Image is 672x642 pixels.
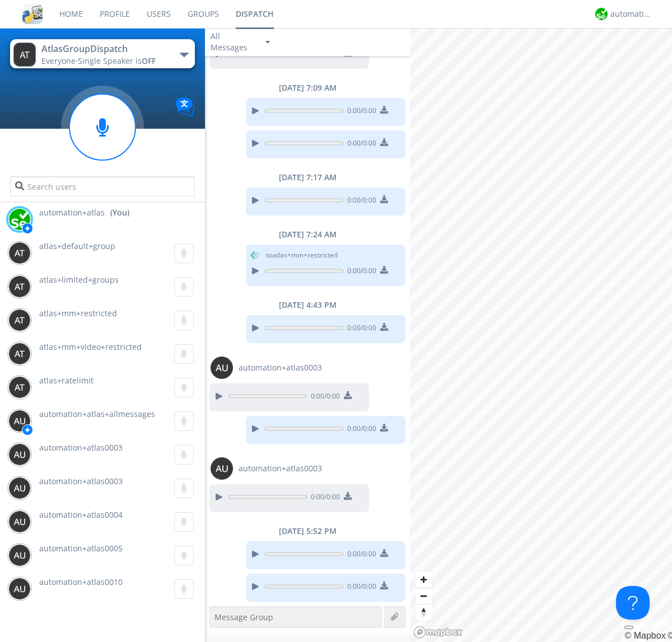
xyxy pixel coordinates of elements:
img: 373638.png [8,343,31,365]
button: Zoom in [416,571,432,588]
div: automation+atlas [610,8,652,20]
span: automation+atlas0003 [239,463,322,474]
img: d2d01cd9b4174d08988066c6d424eccd [8,208,31,231]
img: 373638.png [8,410,31,432]
span: automation+atlas [39,207,105,218]
span: 0:00 / 0:00 [343,323,376,335]
img: download media button [380,195,388,203]
img: download media button [380,424,388,432]
a: Mapbox [624,631,665,640]
span: atlas+limited+groups [39,274,119,285]
img: 373638.png [8,443,31,466]
span: automation+atlas0004 [39,509,123,520]
span: 0:00 / 0:00 [343,266,376,278]
iframe: Toggle Customer Support [616,586,650,620]
span: automation+atlas0005 [39,543,123,554]
span: 0:00 / 0:00 [343,582,376,594]
button: Reset bearing to north [416,604,432,620]
img: cddb5a64eb264b2086981ab96f4c1ba7 [22,4,43,24]
img: 373638.png [211,457,233,480]
img: 373638.png [8,510,31,533]
img: caret-down-sm.svg [265,41,270,44]
div: Everyone · [41,55,167,67]
img: download media button [344,492,352,500]
img: download media button [380,582,388,589]
span: 0:00 / 0:00 [343,138,376,151]
div: [DATE] 5:52 PM [205,526,410,537]
button: AtlasGroupDispatchEveryone·Single Speaker isOFF [10,39,194,68]
img: download media button [380,106,388,114]
div: [DATE] 7:24 AM [205,229,410,240]
span: atlas+default+group [39,241,115,251]
div: [DATE] 4:43 PM [205,299,410,311]
img: 373638.png [8,309,31,331]
span: 0:00 / 0:00 [343,195,376,208]
img: 373638.png [13,43,36,67]
div: [DATE] 7:17 AM [205,172,410,183]
span: Single Speaker is [78,55,156,66]
span: 0:00 / 0:00 [307,492,340,504]
span: Reset bearing to north [416,604,432,620]
span: 0:00 / 0:00 [343,106,376,118]
img: 373638.png [8,376,31,399]
span: atlas+ratelimit [39,375,94,386]
img: 373638.png [8,578,31,600]
span: 0:00 / 0:00 [343,424,376,436]
span: atlas+mm+restricted [39,308,117,318]
span: automation+atlas0003 [39,442,123,453]
img: 373638.png [8,242,31,264]
img: download media button [380,323,388,331]
img: download media button [380,138,388,146]
div: [DATE] 7:09 AM [205,82,410,93]
div: (You) [110,207,129,218]
span: automation+atlas0003 [39,476,123,486]
span: automation+atlas+allmessages [39,409,155,419]
span: to atlas+mm+restricted [266,250,338,260]
img: 373638.png [8,275,31,298]
img: download media button [380,549,388,557]
button: Zoom out [416,588,432,604]
span: atlas+mm+video+restricted [39,341,142,352]
img: download media button [344,391,352,399]
div: AtlasGroupDispatch [41,43,167,55]
span: 0:00 / 0:00 [307,391,340,404]
span: Zoom out [416,588,432,604]
img: Translation enabled [175,97,195,117]
input: Search users [10,176,194,196]
img: 373638.png [8,544,31,566]
img: 373638.png [211,357,233,379]
span: OFF [142,55,156,66]
div: All Messages [211,31,255,53]
img: d2d01cd9b4174d08988066c6d424eccd [595,8,608,20]
img: download media button [380,266,388,274]
a: Mapbox logo [413,626,463,639]
span: 0:00 / 0:00 [343,549,376,561]
img: 373638.png [8,477,31,499]
button: Toggle attribution [624,626,633,629]
span: automation+atlas0010 [39,577,123,587]
span: automation+atlas0003 [239,362,322,373]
